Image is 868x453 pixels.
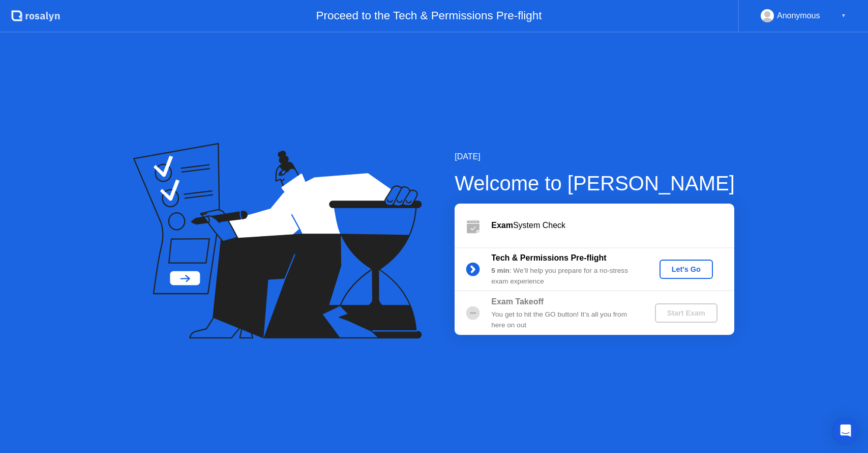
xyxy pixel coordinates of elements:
div: Open Intercom Messenger [833,418,858,443]
div: Welcome to [PERSON_NAME] [455,168,735,199]
div: Anonymous [777,9,820,22]
button: Start Exam [655,303,717,323]
button: Let's Go [660,260,713,279]
b: Tech & Permissions Pre-flight [491,253,606,262]
div: [DATE] [455,151,735,163]
div: ▼ [841,9,846,22]
b: Exam Takeoff [491,297,544,306]
div: You get to hit the GO button! It’s all you from here on out [491,309,638,330]
div: Let's Go [664,265,709,273]
div: System Check [491,219,734,232]
div: : We’ll help you prepare for a no-stress exam experience [491,266,638,287]
div: Start Exam [659,309,713,317]
b: 5 min [491,267,510,274]
b: Exam [491,221,513,230]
